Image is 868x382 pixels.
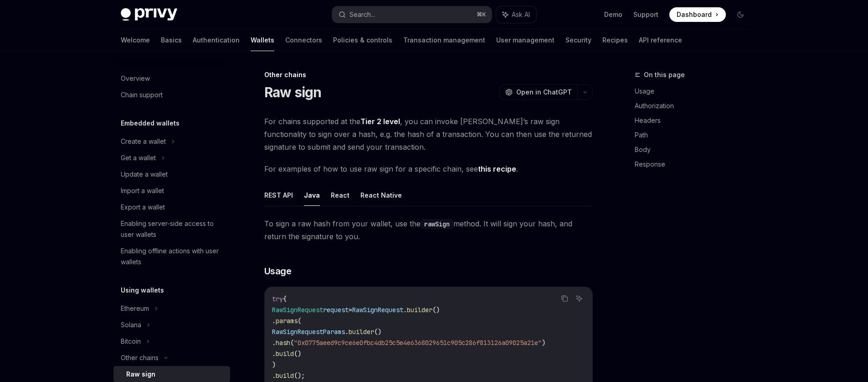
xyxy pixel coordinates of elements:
a: Welcome [121,29,150,51]
span: params [276,317,298,325]
button: Java [304,184,320,206]
span: { [283,295,287,303]
span: hash [276,339,290,347]
div: Raw sign [126,369,155,380]
a: Dashboard [669,7,726,22]
span: . [345,328,349,336]
span: ( [298,317,301,325]
span: request [323,306,349,314]
button: Open in ChatGPT [499,84,577,100]
a: Authentication [193,29,240,51]
span: Ask AI [512,10,530,19]
span: "0x0775aeed9c9ce6e0fbc4db25c5e4e6368029651c905c286f813126a09025a21e" [294,339,542,347]
span: build [276,372,294,380]
span: For chains supported at the , you can invoke [PERSON_NAME]’s raw sign functionality to sign over ... [264,115,593,153]
h1: Raw sign [264,84,322,100]
span: () [374,328,381,336]
a: Import a wallet [113,183,230,199]
div: Import a wallet [121,185,164,196]
span: try [272,295,283,303]
img: dark logo [121,8,177,21]
button: Copy the contents from the code block [559,293,570,304]
span: builder [349,328,374,336]
a: Usage [635,84,755,99]
div: Search... [349,9,375,20]
a: Demo [604,10,622,19]
a: Security [565,29,591,51]
a: API reference [639,29,682,51]
span: Usage [264,265,292,277]
a: Update a wallet [113,166,230,183]
button: REST API [264,184,293,206]
span: ( [290,339,294,347]
button: Toggle dark mode [733,7,748,22]
span: Open in ChatGPT [516,88,572,97]
div: Solana [121,319,141,330]
div: Export a wallet [121,202,165,213]
div: Enabling offline actions with user wallets [121,246,225,267]
button: React Native [360,184,402,206]
a: Support [633,10,658,19]
a: Transaction management [403,29,485,51]
div: Bitcoin [121,336,141,347]
div: Get a wallet [121,152,156,163]
a: Recipes [602,29,628,51]
span: builder [407,306,432,314]
a: this recipe [478,164,516,174]
div: Chain support [121,89,163,100]
a: Tier 2 level [360,117,400,126]
span: RawSignRequestParams [272,328,345,336]
span: . [272,372,276,380]
a: Export a wallet [113,199,230,215]
button: Ask AI [573,293,585,304]
span: (); [294,372,305,380]
span: ) [272,361,276,369]
code: rawSign [421,219,453,229]
div: Ethereum [121,303,149,314]
a: Headers [635,113,755,128]
span: On this page [644,69,685,80]
a: Basics [161,29,182,51]
span: = [349,306,352,314]
a: Wallets [251,29,274,51]
h5: Embedded wallets [121,118,180,129]
span: RawSignRequest [352,306,403,314]
span: build [276,350,294,358]
a: Enabling server-side access to user wallets [113,215,230,243]
div: Create a wallet [121,136,166,147]
span: . [272,339,276,347]
span: To sign a raw hash from your wallet, use the method. It will sign your hash, and return the signa... [264,217,593,243]
span: Dashboard [677,10,712,19]
a: Authorization [635,99,755,113]
a: User management [496,29,555,51]
span: ) [542,339,545,347]
div: Other chains [121,352,159,363]
span: For examples of how to use raw sign for a specific chain, see . [264,162,593,175]
span: . [272,317,276,325]
span: . [272,350,276,358]
a: Path [635,128,755,142]
div: Other chains [264,70,593,79]
div: Enabling server-side access to user wallets [121,218,225,240]
span: ⌘ K [477,11,486,18]
a: Connectors [285,29,322,51]
a: Response [635,157,755,172]
a: Overview [113,70,230,87]
span: RawSignRequest [272,306,323,314]
span: () [294,350,301,358]
div: Overview [121,73,150,84]
button: React [331,184,349,206]
span: () [432,306,440,314]
a: Enabling offline actions with user wallets [113,243,230,270]
button: Ask AI [496,6,536,23]
a: Chain support [113,87,230,103]
a: Policies & controls [333,29,392,51]
h5: Using wallets [121,285,164,296]
a: Body [635,142,755,157]
div: Update a wallet [121,169,168,180]
span: . [403,306,407,314]
button: Search...⌘K [332,6,492,23]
